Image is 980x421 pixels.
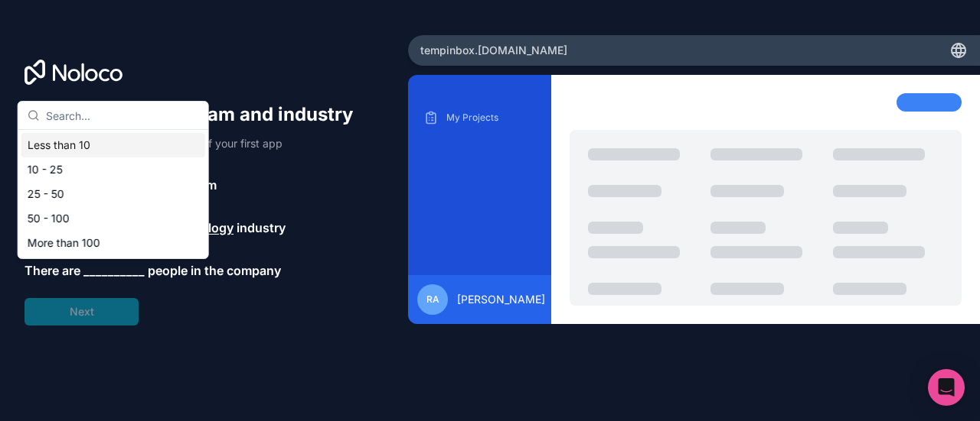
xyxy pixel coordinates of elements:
[420,43,567,58] span: tempinbox .[DOMAIN_NAME]
[21,231,205,255] div: More than 100
[21,182,205,206] div: 25 - 50
[18,130,208,258] div: Suggestions
[457,292,545,307] span: [PERSON_NAME]
[928,369,965,406] div: Open Intercom Messenger
[21,206,205,231] div: 50 - 100
[21,133,205,157] div: Less than 10
[426,293,439,306] span: rA
[83,261,145,280] span: __________
[446,112,536,124] p: My Projects
[24,261,80,280] span: There are
[237,219,286,237] span: industry
[148,261,281,280] span: people in the company
[21,157,205,182] div: 10 - 25
[420,105,539,263] div: scrollable content
[46,102,199,129] input: Search...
